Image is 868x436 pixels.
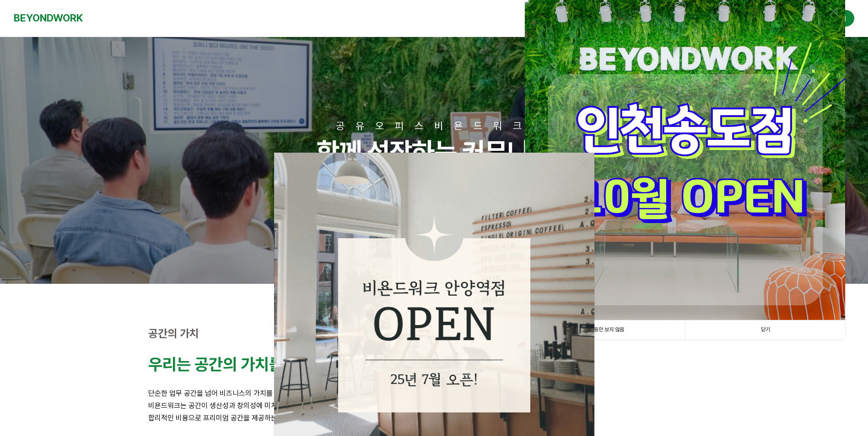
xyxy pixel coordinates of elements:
[525,320,685,339] a: 1일 동안 보지 않음
[148,355,348,374] strong: 우리는 공간의 가치를 높입니다.
[148,399,720,412] p: 비욘드워크는 공간이 생산성과 창의성에 미치는 영향을 잘 알고 있습니다.
[14,10,83,27] a: BEYONDWORK
[148,412,720,424] p: 합리적인 비용으로 프리미엄 공간을 제공하는 것이 비욘드워크의 철학입니다.
[685,320,845,339] a: 닫기
[148,387,720,399] p: 단순한 업무 공간을 넘어 비즈니스의 가치를 높이는 영감의 공간을 만듭니다.
[148,327,199,340] strong: 공간의 가치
